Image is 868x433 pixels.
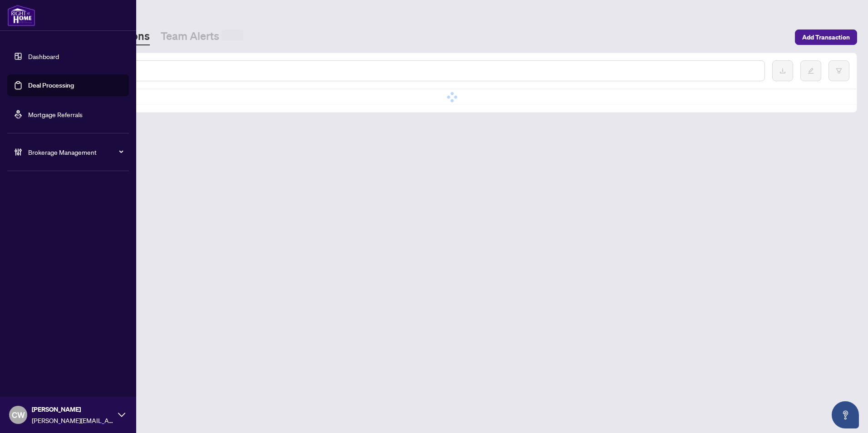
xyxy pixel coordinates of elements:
[7,5,35,26] img: logo
[802,30,850,44] span: Add Transaction
[28,110,83,118] a: Mortgage Referrals
[28,147,123,157] span: Brokerage Management
[800,60,821,81] button: edit
[832,401,859,428] button: Open asap
[32,415,113,425] span: [PERSON_NAME][EMAIL_ADDRESS][DOMAIN_NAME]
[161,29,243,45] a: Team Alerts
[772,60,793,81] button: download
[829,60,849,81] button: filter
[32,404,113,414] span: [PERSON_NAME]
[12,408,25,421] span: CW
[28,52,59,60] a: Dashboard
[795,30,857,45] button: Add Transaction
[28,81,74,89] a: Deal Processing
